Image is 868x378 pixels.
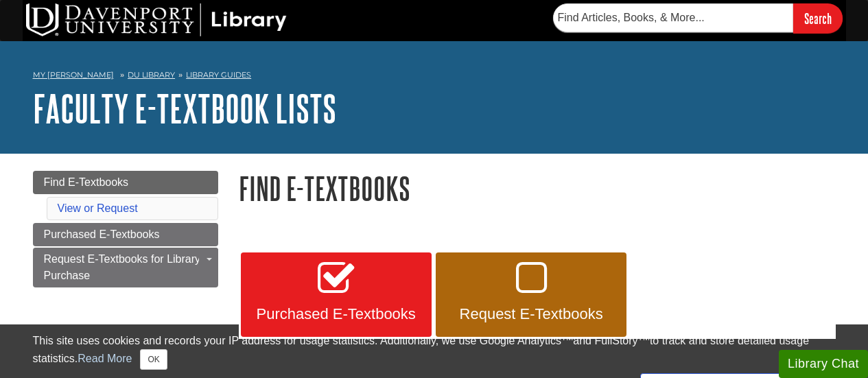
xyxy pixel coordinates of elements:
[241,252,432,338] a: Purchased E-Textbooks
[33,223,218,246] a: Purchased E-Textbooks
[186,70,251,80] a: Library Guides
[33,87,336,130] a: Faculty E-Textbook Lists
[33,248,218,287] a: Request E-Textbooks for Library Purchase
[44,253,201,281] span: Request E-Textbooks for Library Purchase
[239,171,836,206] h1: Find E-Textbooks
[78,353,132,364] a: Read More
[436,252,626,338] a: Request E-Textbooks
[26,3,287,36] img: DU Library
[33,171,218,287] div: Guide Page Menu
[33,333,836,370] div: This site uses cookies and records your IP address for usage statistics. Additionally, we use Goo...
[44,228,160,240] span: Purchased E-Textbooks
[58,202,138,214] a: View or Request
[553,3,793,32] input: Find Articles, Books, & More...
[33,171,218,194] a: Find E-Textbooks
[44,176,129,188] span: Find E-Textbooks
[779,350,868,378] button: Library Chat
[446,305,616,323] span: Request E-Textbooks
[128,70,175,80] a: DU Library
[140,349,167,370] button: Close
[33,69,114,81] a: My [PERSON_NAME]
[553,3,843,33] form: Searches DU Library's articles, books, and more
[251,305,421,323] span: Purchased E-Textbooks
[793,3,843,33] input: Search
[33,66,836,88] nav: breadcrumb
